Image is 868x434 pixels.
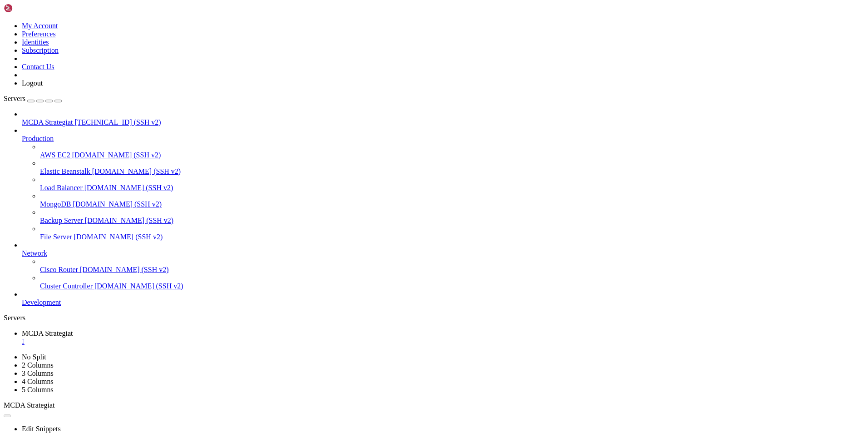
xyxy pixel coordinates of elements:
[40,266,78,273] span: Cisco Router
[80,266,169,273] span: [DOMAIN_NAME] (SSH v2)
[22,290,864,307] li: Development
[40,217,83,224] span: Backup Server
[22,249,47,257] span: Network
[40,192,864,208] li: MongoDB [DOMAIN_NAME] (SSH v2)
[22,298,61,306] span: Development
[85,217,174,224] span: [DOMAIN_NAME] (SSH v2)
[40,184,83,192] span: Load Balancer
[22,241,864,290] li: Network
[22,369,54,377] a: 3 Columns
[40,167,864,176] a: Elastic Beanstalk [DOMAIN_NAME] (SSH v2)
[22,329,73,337] span: MCDA Strategiat
[22,110,864,126] li: MCDA Strategiat [TECHNICAL_ID] (SSH v2)
[22,135,864,143] a: Production
[40,143,864,159] li: AWS EC2 [DOMAIN_NAME] (SSH v2)
[40,257,864,274] li: Cisco Router [DOMAIN_NAME] (SSH v2)
[4,95,62,102] a: Servers
[40,225,864,241] li: File Server [DOMAIN_NAME] (SSH v2)
[40,176,864,192] li: Load Balancer [DOMAIN_NAME] (SSH v2)
[40,151,70,159] span: AWS EC2
[40,233,864,241] a: File Server [DOMAIN_NAME] (SSH v2)
[22,22,58,30] a: My Account
[40,159,864,176] li: Elastic Beanstalk [DOMAIN_NAME] (SSH v2)
[22,378,54,385] a: 4 Columns
[22,118,73,126] span: MCDA Strategiat
[40,184,864,192] a: Load Balancer [DOMAIN_NAME] (SSH v2)
[40,200,864,208] a: MongoDB [DOMAIN_NAME] (SSH v2)
[22,30,56,38] a: Preferences
[40,282,93,290] span: Cluster Controller
[22,353,46,361] a: No Split
[22,79,43,87] a: Logout
[22,126,864,241] li: Production
[22,298,864,307] a: Development
[74,233,163,241] span: [DOMAIN_NAME] (SSH v2)
[22,338,864,346] a: 
[40,151,864,159] a: AWS EC2 [DOMAIN_NAME] (SSH v2)
[4,95,25,102] span: Servers
[92,167,181,175] span: [DOMAIN_NAME] (SSH v2)
[22,63,54,71] a: Contact Us
[22,249,864,257] a: Network
[40,208,864,225] li: Backup Server [DOMAIN_NAME] (SSH v2)
[4,314,864,322] div: Servers
[22,118,864,126] a: MCDA Strategiat [TECHNICAL_ID] (SSH v2)
[73,200,162,208] span: [DOMAIN_NAME] (SSH v2)
[40,282,864,290] a: Cluster Controller [DOMAIN_NAME] (SSH v2)
[40,266,864,274] a: Cisco Router [DOMAIN_NAME] (SSH v2)
[22,361,54,369] a: 2 Columns
[74,118,161,126] span: [TECHNICAL_ID] (SSH v2)
[40,274,864,290] li: Cluster Controller [DOMAIN_NAME] (SSH v2)
[4,4,56,13] img: Shellngn
[22,135,54,142] span: Production
[22,386,54,394] a: 5 Columns
[40,200,71,208] span: MongoDB
[40,217,864,225] a: Backup Server [DOMAIN_NAME] (SSH v2)
[40,167,90,175] span: Elastic Beanstalk
[84,184,173,192] span: [DOMAIN_NAME] (SSH v2)
[22,329,864,346] a: MCDA Strategiat
[4,401,54,409] span: MCDA Strategiat
[40,233,72,241] span: File Server
[22,38,49,46] a: Identities
[72,151,161,159] span: [DOMAIN_NAME] (SSH v2)
[22,46,59,54] a: Subscription
[94,282,183,290] span: [DOMAIN_NAME] (SSH v2)
[22,425,61,433] a: Edit Snippets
